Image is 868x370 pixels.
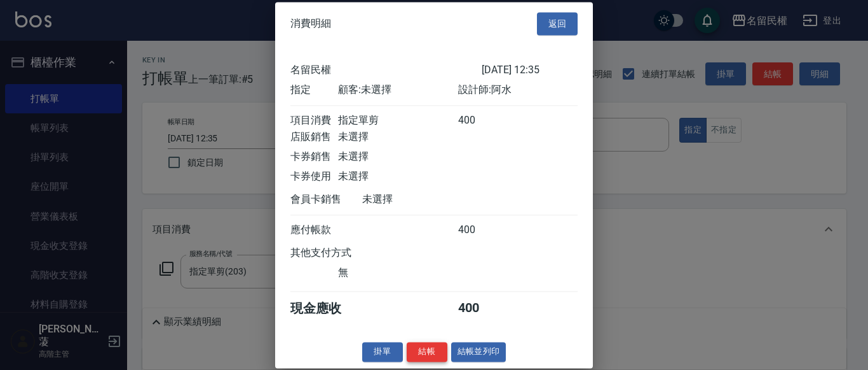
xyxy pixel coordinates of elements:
[338,170,458,183] div: 未選擇
[290,246,386,260] div: 其他支付方式
[458,300,506,317] div: 400
[407,342,447,362] button: 結帳
[338,114,458,127] div: 指定單剪
[458,83,578,97] div: 設計師: 阿水
[290,300,362,317] div: 現金應收
[290,170,338,183] div: 卡券使用
[290,17,331,30] span: 消費明細
[290,150,338,164] div: 卡券銷售
[290,131,338,144] div: 店販銷售
[338,83,458,97] div: 顧客: 未選擇
[362,342,403,362] button: 掛單
[290,224,338,237] div: 應付帳款
[290,193,362,206] div: 會員卡銷售
[290,114,338,127] div: 項目消費
[290,64,482,77] div: 名留民權
[362,193,482,206] div: 未選擇
[290,83,338,97] div: 指定
[338,150,458,164] div: 未選擇
[338,266,458,280] div: 無
[338,131,458,144] div: 未選擇
[537,12,578,36] button: 返回
[482,64,578,77] div: [DATE] 12:35
[451,342,506,362] button: 結帳並列印
[458,224,506,237] div: 400
[458,114,506,127] div: 400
